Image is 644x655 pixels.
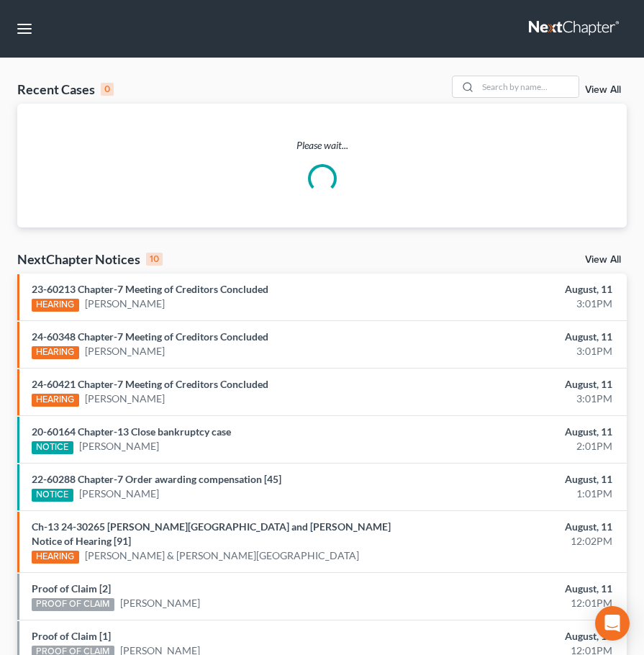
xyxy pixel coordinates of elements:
div: 12:01PM [428,596,612,610]
div: August, 11 [428,425,612,439]
div: NextChapter Notices [17,250,163,268]
a: Proof of Claim [1] [32,630,111,642]
div: August, 11 [428,377,612,392]
a: 22-60288 Chapter-7 Order awarding compensation [45] [32,473,281,485]
input: Search by name... [478,76,579,97]
div: HEARING [32,299,79,312]
a: Proof of Claim [2] [32,582,111,595]
div: August, 11 [428,330,612,344]
a: [PERSON_NAME] [79,487,159,501]
div: 2:01PM [428,439,612,453]
div: HEARING [32,394,79,407]
a: 24-60421 Chapter-7 Meeting of Creditors Concluded [32,378,268,390]
a: [PERSON_NAME] [85,392,165,406]
a: [PERSON_NAME] & [PERSON_NAME][GEOGRAPHIC_DATA] [85,548,359,563]
div: 1:01PM [428,487,612,501]
a: [PERSON_NAME] [120,596,200,610]
div: 3:01PM [428,297,612,311]
a: 24-60348 Chapter-7 Meeting of Creditors Concluded [32,330,268,343]
a: Ch-13 24-30265 [PERSON_NAME][GEOGRAPHIC_DATA] and [PERSON_NAME] Notice of Hearing [91] [32,520,391,547]
div: August, 11 [428,472,612,487]
div: August, 11 [428,582,612,596]
a: View All [585,255,621,265]
div: HEARING [32,346,79,359]
div: 0 [101,83,114,96]
div: HEARING [32,551,79,564]
div: Open Intercom Messenger [595,606,630,641]
div: August, 11 [428,629,612,643]
div: 3:01PM [428,344,612,358]
div: August, 11 [428,520,612,534]
a: View All [585,85,621,95]
p: Please wait... [17,138,627,153]
div: 3:01PM [428,392,612,406]
a: 20-60164 Chapter-13 Close bankruptcy case [32,425,231,438]
a: [PERSON_NAME] [79,439,159,453]
a: [PERSON_NAME] [85,297,165,311]
div: Recent Cases [17,81,114,98]
div: 12:02PM [428,534,612,548]
div: NOTICE [32,489,73,502]
a: [PERSON_NAME] [85,344,165,358]
a: 23-60213 Chapter-7 Meeting of Creditors Concluded [32,283,268,295]
div: PROOF OF CLAIM [32,598,114,611]
div: August, 11 [428,282,612,297]
div: 10 [146,253,163,266]
div: NOTICE [32,441,73,454]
